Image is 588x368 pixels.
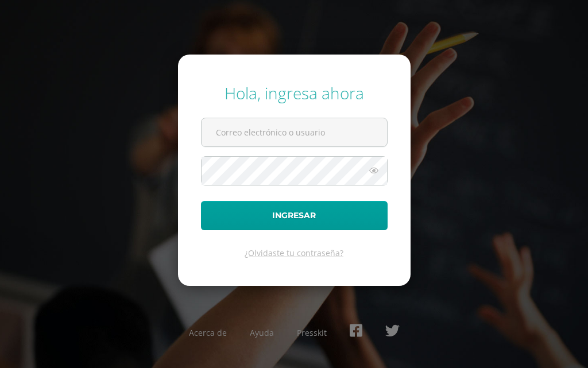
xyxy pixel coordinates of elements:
[297,327,327,338] a: Presskit
[250,327,274,338] a: Ayuda
[202,118,387,146] input: Correo electrónico o usuario
[201,82,388,104] div: Hola, ingresa ahora
[201,201,388,230] button: Ingresar
[189,327,227,338] a: Acerca de
[245,247,343,258] a: ¿Olvidaste tu contraseña?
